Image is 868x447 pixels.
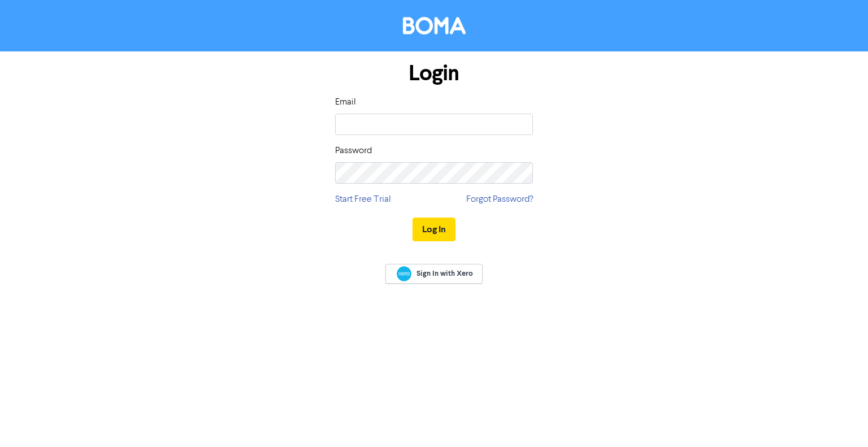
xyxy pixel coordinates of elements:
[335,96,356,109] label: Email
[403,17,466,34] img: BOMA Logo
[335,144,372,158] label: Password
[335,60,533,86] h1: Login
[385,264,483,284] a: Sign In with Xero
[466,193,533,206] a: Forgot Password?
[811,393,868,447] iframe: Chat Widget
[413,218,455,241] button: Log In
[416,268,473,279] span: Sign In with Xero
[335,193,391,206] a: Start Free Trial
[397,266,411,281] img: Xero logo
